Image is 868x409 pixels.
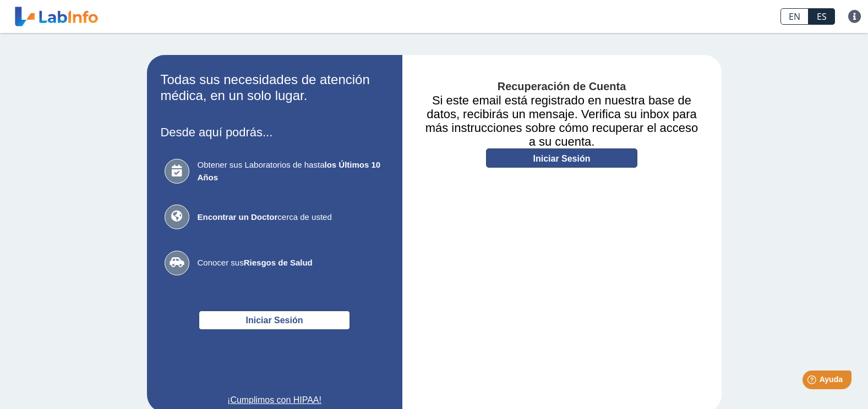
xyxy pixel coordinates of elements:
b: Encontrar un Doctor [198,212,278,222]
h3: Si este email está registrado en nuestra base de datos, recibirás un mensaje. Verifica su inbox p... [419,93,705,148]
span: cerca de usted [198,211,385,224]
span: Obtener sus Laboratorios de hasta [198,159,385,184]
h3: Desde aquí podrás... [161,125,389,139]
h4: Recuperación de Cuenta [419,80,705,93]
iframe: Help widget launcher [770,366,856,397]
a: ¡Cumplimos con HIPAA! [161,394,389,407]
span: Conocer sus [198,257,385,269]
a: Iniciar Sesión [486,148,637,168]
h2: Todas sus necesidades de atención médica, en un solo lugar. [161,72,389,104]
a: EN [780,8,809,25]
b: los Últimos 10 Años [198,160,381,182]
button: Iniciar Sesión [199,311,350,330]
b: Riesgos de Salud [244,258,313,267]
a: ES [809,8,835,25]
